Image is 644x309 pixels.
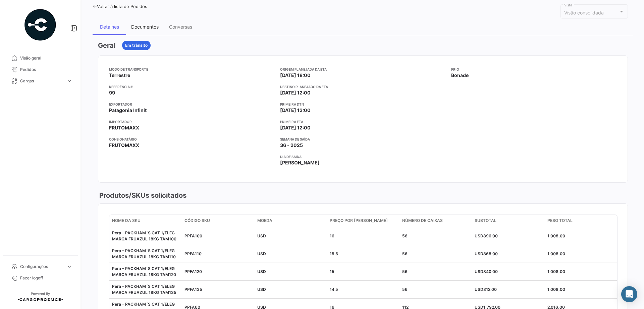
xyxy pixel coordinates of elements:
span: Cargas [20,78,64,84]
span: PPFA135 [184,287,202,292]
span: 1.008,00 [547,251,565,256]
img: powered-by.png [23,8,57,42]
span: USD [475,251,483,256]
span: [DATE] 12:00 [280,107,311,114]
a: Voltar à lista de Pedidos [93,4,147,9]
h3: Produtos/SKUs solicitados [98,191,186,200]
span: Número de Caixas [402,218,443,224]
app-card-info-title: Exportador [109,102,275,107]
span: Patagonia Infinit [109,107,147,114]
datatable-header-cell: Nome da SKU [109,215,182,227]
span: FRUTOMAXX [109,124,139,131]
a: Pedidos [5,64,75,75]
span: Peso Total [547,218,573,224]
div: 56 [402,251,469,257]
span: [PERSON_NAME] [280,159,320,166]
datatable-header-cell: Código SKU [182,215,254,227]
span: Pedidos [20,67,72,73]
span: USD [475,269,483,274]
span: Terrestre [109,72,130,79]
span: Pera - PACKHAM´S CAT 1/ELEG MARCA FRUAZUL 18KG TAM120 [112,266,176,277]
span: 1.008,00 [547,287,565,292]
app-card-info-title: Consignatário [109,137,275,142]
app-card-info-title: Modo de Transporte [109,67,275,72]
mat-select-trigger: Visão consolidada [564,10,604,15]
span: 868.00 [483,251,498,256]
span: Visão geral [20,55,72,61]
span: 36 - 2025 [280,142,303,149]
app-card-info-title: Referência # [109,84,275,89]
div: Documentos [131,24,159,30]
span: Bonade [451,72,469,79]
app-card-info-title: Origem planejada da ETA [280,67,446,72]
app-card-info-title: Frio [451,67,617,72]
app-card-info-title: Importador [109,119,275,124]
span: [DATE] 18:00 [280,72,311,79]
span: PPFA100 [184,233,202,238]
span: USD [475,287,483,292]
div: Detalhes [100,24,119,30]
span: USD [475,233,483,238]
app-card-info-title: Semana de saída [280,137,446,142]
a: Visão geral [5,52,75,64]
span: Fazer logoff [20,275,72,281]
span: Em trânsito [125,42,148,48]
div: Conversas [169,24,192,30]
div: 56 [402,233,469,239]
app-card-info-title: Primeira DTN [280,102,446,107]
span: Pera - PACKHAM´S CAT 1/ELEG MARCA FRUAZUL 18KG TAM135 [112,284,176,295]
span: Nome da SKU [112,218,141,224]
span: 14.5 [330,287,338,292]
span: Preço por [PERSON_NAME] [330,218,388,224]
span: Código SKU [184,218,210,224]
span: 840.00 [483,269,498,274]
span: PPFA120 [184,269,202,274]
span: 812.00 [483,287,497,292]
span: expand_more [66,78,72,84]
span: 896.00 [483,233,498,238]
span: Pera - PACKHAM´S CAT 1/ELEG MARCA FRUAZUL 18KG TAM110 [112,248,176,259]
app-card-info-title: Dia de saída [280,154,446,159]
span: USD [257,251,266,256]
span: 1.008,00 [547,269,565,274]
span: PPFA110 [184,251,202,256]
span: Configurações [20,264,64,270]
span: Subtotal [475,218,496,224]
span: Pera - PACKHAM´S CAT 1/ELEG MARCA FRUAZUL 18KG TAM100 [112,230,176,241]
h3: Geral [98,41,115,50]
span: USD [257,287,266,292]
span: expand_more [66,264,72,270]
span: 1.008,00 [547,233,565,238]
span: [DATE] 12:00 [280,124,311,131]
div: Abrir Intercom Messenger [621,286,637,302]
div: 56 [402,269,469,275]
span: USD [257,269,266,274]
app-card-info-title: Primeira ETA [280,119,446,124]
span: FRUTOMAXX [109,142,139,149]
span: USD [257,233,266,238]
span: [DATE] 12:00 [280,89,311,96]
span: 16 [330,233,334,238]
div: 56 [402,286,469,293]
span: Moeda [257,218,272,224]
span: 99 [109,89,115,96]
span: 15.5 [330,251,338,256]
datatable-header-cell: Moeda [255,215,327,227]
span: 15 [330,269,334,274]
app-card-info-title: Destino Planejado da ETA [280,84,446,89]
